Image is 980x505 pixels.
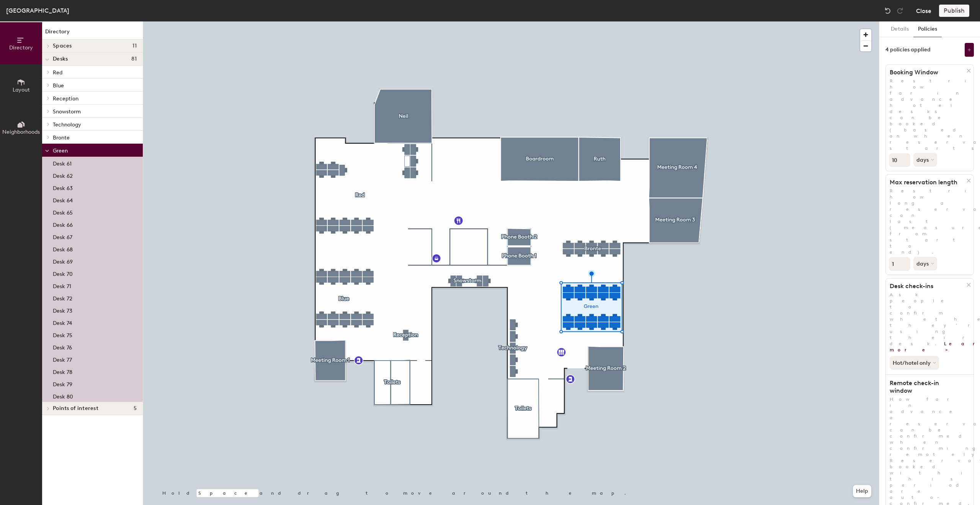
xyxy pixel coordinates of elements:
span: Reception [53,95,78,102]
p: Desk 67 [53,232,72,241]
div: 4 policies applied [885,47,931,53]
button: days [913,257,937,271]
p: Desk 65 [53,207,73,216]
p: Desk 73 [53,305,72,314]
button: days [913,153,937,167]
button: Close [916,5,931,17]
span: 5 [134,405,137,412]
p: Desk 78 [53,367,72,375]
button: Details [886,21,913,37]
p: Desk 69 [53,256,73,265]
p: Desk 75 [53,330,72,339]
h1: Remote check-in window [886,379,967,395]
span: Neighborhoods [2,129,40,135]
p: Desk 77 [53,354,72,363]
span: Layout [13,87,30,93]
p: Restrict how long a reservation can last (measured from start to end). [886,188,973,255]
h1: Directory [42,28,143,39]
p: Desk 71 [53,281,71,290]
p: Desk 63 [53,183,73,192]
span: Technology [53,121,81,128]
p: Desk 80 [53,391,73,400]
p: Desk 76 [53,342,72,351]
p: Desk 79 [53,379,72,388]
span: Desks [53,56,68,62]
p: Desk 74 [53,318,72,326]
button: Help [853,485,871,497]
div: [GEOGRAPHIC_DATA] [6,6,69,15]
p: Desk 70 [53,269,73,277]
p: Desk 61 [53,158,72,167]
p: Desk 64 [53,195,73,204]
span: Spaces [53,43,72,49]
img: Undo [884,7,892,15]
span: Points of interest [53,405,98,412]
span: Red [53,69,62,76]
span: Directory [9,44,33,51]
span: Snowstorm [53,108,81,115]
span: Green [53,148,68,154]
img: Redo [896,7,904,15]
button: Policies [913,21,942,37]
h1: Booking Window [886,69,967,76]
h1: Max reservation length [886,179,967,186]
p: Desk 68 [53,244,73,253]
span: 81 [131,56,137,62]
p: Restrict how far in advance hotel desks can be booked (based on when reservation starts). [886,78,973,151]
h1: Desk check-ins [886,282,967,290]
p: Desk 62 [53,171,73,179]
p: Desk 66 [53,220,73,228]
span: Blue [53,82,64,89]
span: Bronte [53,134,70,141]
p: Desk 72 [53,293,72,302]
button: Hot/hotel only [890,356,939,370]
span: 11 [132,43,137,49]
